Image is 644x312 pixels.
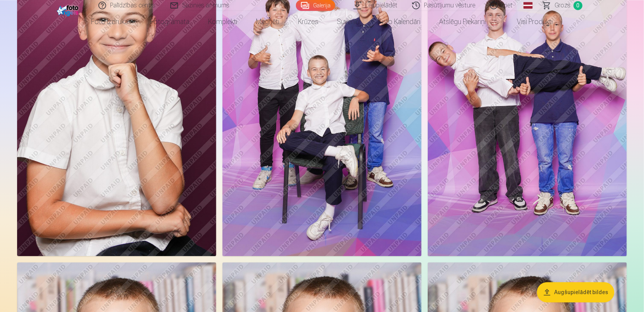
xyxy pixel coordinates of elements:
[247,11,289,33] a: Magnēti
[141,11,199,33] a: Fotogrāmata
[369,11,430,33] a: Foto kalendāri
[430,11,495,33] a: Atslēgu piekariņi
[537,282,614,303] button: Augšupielādēt bildes
[289,11,328,33] a: Krūzes
[199,11,247,33] a: Komplekti
[82,11,141,33] a: Foto izdrukas
[328,11,369,33] a: Suvenīri
[574,1,583,10] span: 0
[495,11,562,33] a: Visi produkti
[555,1,570,10] span: Grozs
[57,3,80,16] img: /fa1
